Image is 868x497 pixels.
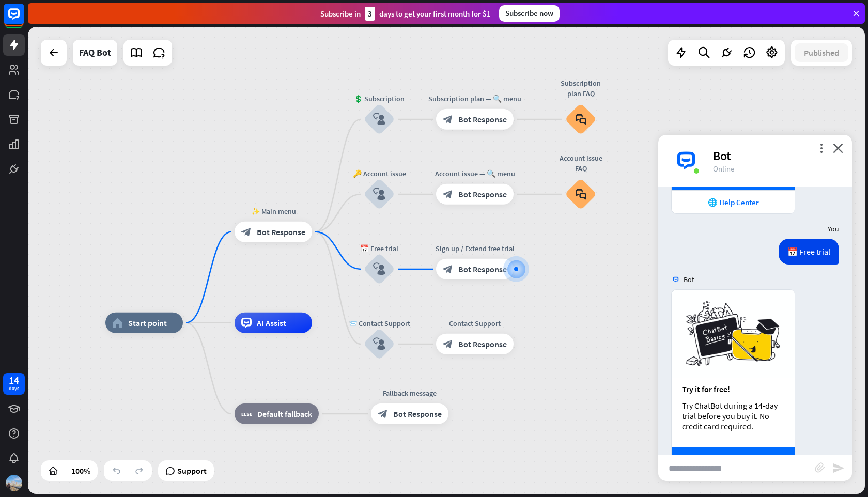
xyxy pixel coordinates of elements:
div: Account issue — 🔍 menu [428,168,521,179]
a: 14 days [3,373,25,395]
div: Sign up now 🙌 [677,454,789,464]
i: block_user_input [373,113,385,126]
i: block_bot_response [443,339,453,349]
div: days [9,385,19,392]
div: Account issue FAQ [557,153,604,174]
span: Bot Response [458,264,507,274]
div: Contact Support [428,318,521,329]
i: block_bot_response [378,409,388,419]
span: Bot Response [458,189,507,199]
button: Published [795,43,848,62]
div: 3 [365,7,375,21]
i: block_attachment [815,462,825,473]
div: Try it for free! [682,384,784,394]
i: block_user_input [373,263,385,275]
i: send [832,462,845,474]
i: block_fallback [241,409,252,419]
i: home_2 [112,318,123,328]
div: Sign up / Extend free trial [428,243,521,254]
div: Subscription plan — 🔍 menu [428,94,521,104]
div: 📅 Free trial [779,239,839,265]
div: Try ChatBot during a 14-day trial before you buy it. No credit card required. [682,400,784,431]
i: block_user_input [373,188,385,200]
div: Subscribe in days to get your first month for $1 [320,7,491,21]
div: ✨ Main menu [227,206,320,216]
span: Bot Response [458,114,507,125]
button: Open LiveChat chat widget [8,4,39,35]
span: Bot Response [257,227,305,237]
div: v 4.0.25 [29,17,51,25]
span: Bot Response [393,409,442,419]
div: 🔑 Account issue [348,168,410,179]
i: block_bot_response [443,264,453,274]
img: logo_orange.svg [17,17,25,25]
img: website_grey.svg [17,27,25,35]
span: Default fallback [257,409,312,419]
div: Bot [713,148,840,164]
i: block_bot_response [443,189,453,199]
img: tab_keywords_by_traffic_grey.svg [101,60,109,68]
div: Domain: [DOMAIN_NAME] [27,27,114,35]
span: Start point [128,318,167,328]
span: Bot [684,275,694,284]
i: block_user_input [373,338,385,350]
i: block_faq [576,189,586,200]
div: 📅 Free trial [348,243,410,254]
div: Keywords nach Traffic [112,61,178,68]
i: block_faq [576,114,586,125]
div: Fallback message [363,388,456,398]
span: AI Assist [257,318,286,328]
div: 📨 Contact Support [348,318,410,329]
div: Subscribe now [499,5,560,22]
div: 14 [9,376,19,385]
span: Bot Response [458,339,507,349]
div: Domain [53,61,76,68]
i: close [833,143,843,153]
div: FAQ Bot [79,40,111,66]
i: more_vert [816,143,826,153]
span: You [828,224,839,234]
div: Online [713,164,840,174]
div: 💲 Subscription [348,94,410,104]
img: tab_domain_overview_orange.svg [42,60,50,68]
div: Subscription plan FAQ [557,78,604,99]
i: block_bot_response [241,227,252,237]
div: 🌐 Help Center [677,197,789,207]
div: 100% [68,462,94,479]
i: block_bot_response [443,114,453,125]
span: Support [177,462,207,479]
